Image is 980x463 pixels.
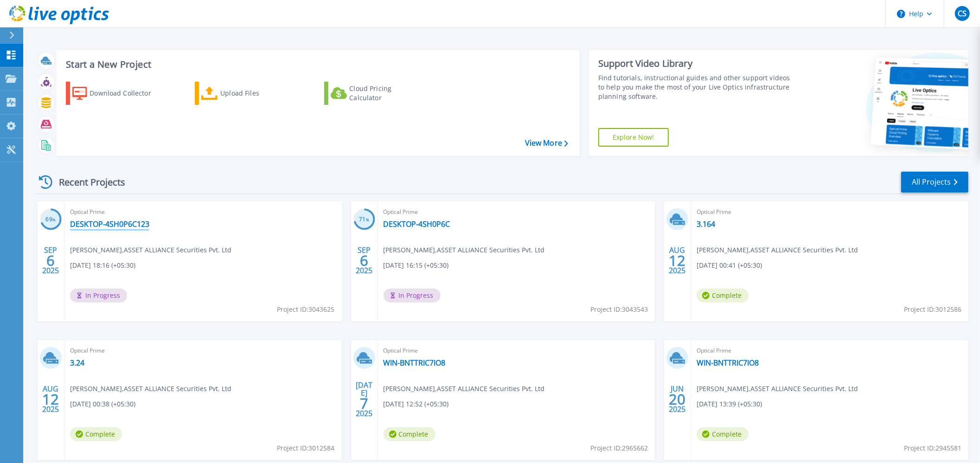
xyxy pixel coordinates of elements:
span: [DATE] 18:16 (+05:30) [70,260,135,270]
span: Optical Prime [384,207,650,217]
div: Download Collector [90,84,164,103]
span: Project ID: 3043543 [590,304,648,315]
span: Optical Prime [70,207,336,217]
span: [DATE] 16:15 (+05:30) [384,260,449,270]
span: Project ID: 3043625 [277,304,335,315]
span: Optical Prime [70,346,336,356]
span: Optical Prime [384,346,650,356]
span: 6 [46,257,55,264]
a: Upload Files [195,82,298,105]
h3: 71 [353,214,375,225]
a: 3.164 [697,219,715,229]
span: [PERSON_NAME] , ASSET ALLIANCE Securities Pvt. Ltd [697,384,858,394]
a: 3.24 [70,358,84,367]
span: [PERSON_NAME] , ASSET ALLIANCE Securities Pvt. Ltd [384,245,545,255]
a: Download Collector [66,82,169,105]
a: Explore Now! [598,128,669,147]
span: In Progress [70,289,127,302]
a: WIN-BNTTRIC7IO8 [697,358,759,367]
span: Project ID: 2945581 [904,443,961,453]
a: Cloud Pricing Calculator [324,82,428,105]
div: Recent Projects [36,171,138,193]
a: WIN-BNTTRIC7IO8 [384,358,446,367]
div: Cloud Pricing Calculator [349,84,423,103]
span: 6 [360,257,368,264]
div: AUG 2025 [42,382,59,416]
span: % [366,217,369,222]
h3: 69 [40,214,62,225]
span: Complete [70,427,122,441]
span: Complete [384,427,436,441]
div: AUG 2025 [669,244,686,277]
span: CS [958,10,967,17]
span: Project ID: 3012584 [277,443,335,453]
span: 7 [360,399,368,407]
span: Optical Prime [697,346,963,356]
span: [DATE] 00:38 (+05:30) [70,399,135,409]
span: Optical Prime [697,207,963,217]
span: In Progress [384,289,441,302]
span: [DATE] 12:52 (+05:30) [384,399,449,409]
span: Project ID: 2965662 [590,443,648,453]
span: 12 [669,257,686,264]
span: [PERSON_NAME] , ASSET ALLIANCE Securities Pvt. Ltd [384,384,545,394]
h3: Start a New Project [66,59,568,70]
span: % [52,217,56,222]
span: Complete [697,289,749,302]
div: Support Video Library [598,58,793,70]
span: [PERSON_NAME] , ASSET ALLIANCE Securities Pvt. Ltd [70,384,231,394]
div: [DATE] 2025 [355,382,373,416]
a: All Projects [901,172,968,193]
div: JUN 2025 [669,382,686,416]
a: View More [525,139,568,148]
span: [PERSON_NAME] , ASSET ALLIANCE Securities Pvt. Ltd [70,245,231,255]
span: 20 [669,395,686,403]
span: Complete [697,427,749,441]
span: 12 [42,395,59,403]
div: Upload Files [220,84,295,103]
div: SEP 2025 [42,244,59,277]
a: DESKTOP-4SH0P6C123 [70,219,149,229]
span: [PERSON_NAME] , ASSET ALLIANCE Securities Pvt. Ltd [697,245,858,255]
span: [DATE] 13:39 (+05:30) [697,399,762,409]
a: DESKTOP-4SH0P6C [384,219,450,229]
span: Project ID: 3012586 [904,304,961,315]
div: SEP 2025 [355,244,373,277]
div: Find tutorials, instructional guides and other support videos to help you make the most of your L... [598,73,793,101]
span: [DATE] 00:41 (+05:30) [697,260,762,270]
